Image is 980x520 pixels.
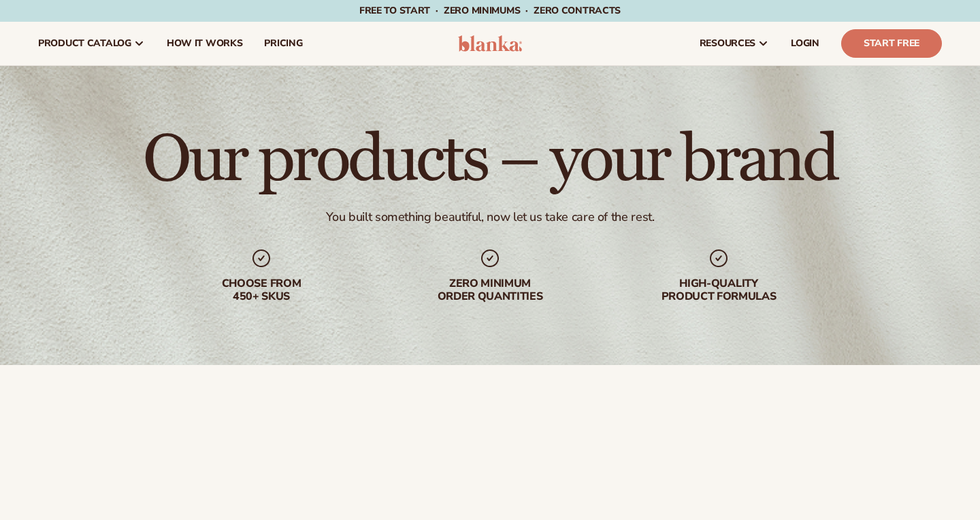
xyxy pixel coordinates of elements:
[841,29,942,58] a: Start Free
[156,22,254,65] a: How It Works
[143,128,836,193] h1: Our products – your brand
[689,22,780,65] a: resources
[253,22,313,65] a: pricing
[780,22,830,65] a: LOGIN
[458,35,523,52] img: logo
[632,277,806,303] div: High-quality product formulas
[264,38,302,49] span: pricing
[700,38,755,49] span: resources
[403,277,577,303] div: Zero minimum order quantities
[38,38,131,49] span: product catalog
[174,277,348,303] div: Choose from 450+ Skus
[791,38,819,49] span: LOGIN
[326,209,655,225] div: You built something beautiful, now let us take care of the rest.
[27,22,156,65] a: product catalog
[359,4,621,17] span: Free to start · ZERO minimums · ZERO contracts
[167,38,243,49] span: How It Works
